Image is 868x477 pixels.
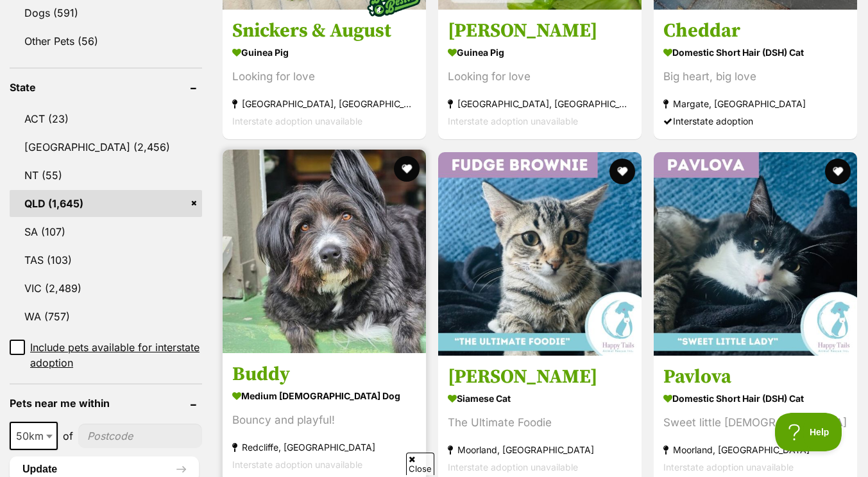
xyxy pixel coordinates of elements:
span: Interstate adoption unavailable [232,116,362,127]
a: Snickers & August Guinea Pig Looking for love [GEOGRAPHIC_DATA], [GEOGRAPHIC_DATA] Interstate ado... [223,10,426,140]
a: Include pets available for interstate adoption [10,340,202,370]
h3: Cheddar [663,19,847,44]
header: State [10,82,202,93]
h3: Snickers & August [232,19,416,44]
strong: Redcliffe, [GEOGRAPHIC_DATA] [232,438,416,456]
span: Interstate adoption unavailable [448,116,578,127]
strong: Guinea Pig [448,44,632,62]
span: of [63,428,73,444]
a: [PERSON_NAME] Guinea Pig Looking for love [GEOGRAPHIC_DATA], [GEOGRAPHIC_DATA] Interstate adoptio... [438,10,642,140]
a: ACT (23) [10,105,202,132]
h3: [PERSON_NAME] [448,365,632,389]
a: Other Pets (56) [10,28,202,55]
a: TAS (103) [10,247,202,273]
h3: [PERSON_NAME] [448,19,632,44]
div: Interstate adoption [663,113,847,130]
a: QLD (1,645) [10,190,202,217]
span: Interstate adoption unavailable [663,462,794,473]
strong: [GEOGRAPHIC_DATA], [GEOGRAPHIC_DATA] [232,96,416,113]
span: Close [406,453,434,475]
strong: Domestic Short Hair (DSH) Cat [663,389,847,408]
span: 50km [10,422,58,450]
strong: Siamese Cat [448,389,632,408]
a: [GEOGRAPHIC_DATA] (2,456) [10,134,202,160]
span: 50km [11,427,56,445]
strong: medium [DEMOGRAPHIC_DATA] Dog [232,386,416,405]
div: Looking for love [448,69,632,86]
img: Buddy - Old English Sheepdog [223,150,426,353]
div: Looking for love [232,69,416,86]
header: Pets near me within [10,397,202,409]
img: Pavlova - Domestic Short Hair (DSH) Cat [654,152,857,356]
a: VIC (2,489) [10,275,202,302]
strong: [GEOGRAPHIC_DATA], [GEOGRAPHIC_DATA] [448,96,632,113]
h3: Pavlova [663,365,847,389]
div: Sweet little [DEMOGRAPHIC_DATA] [663,414,847,431]
input: postcode [78,424,202,448]
strong: Guinea Pig [232,44,416,62]
strong: Moorland, [GEOGRAPHIC_DATA] [663,441,847,458]
button: favourite [394,156,420,182]
div: The Ultimate Foodie [448,414,632,431]
iframe: Help Scout Beacon - Open [775,413,842,451]
a: Cheddar Domestic Short Hair (DSH) Cat Big heart, big love Margate, [GEOGRAPHIC_DATA] Interstate a... [654,10,857,140]
a: SA (107) [10,218,202,245]
div: Bouncy and playful! [232,412,416,429]
span: Interstate adoption unavailable [232,459,362,470]
span: Interstate adoption unavailable [448,462,578,473]
img: Fudge Brownie - Siamese Cat [438,152,642,356]
h3: Buddy [232,362,416,386]
span: Include pets available for interstate adoption [30,340,202,370]
strong: Domestic Short Hair (DSH) Cat [663,44,847,62]
button: favourite [609,159,635,184]
button: favourite [825,159,851,184]
div: Big heart, big love [663,69,847,86]
strong: Margate, [GEOGRAPHIC_DATA] [663,96,847,113]
strong: Moorland, [GEOGRAPHIC_DATA] [448,441,632,458]
a: WA (757) [10,303,202,330]
a: NT (55) [10,162,202,189]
